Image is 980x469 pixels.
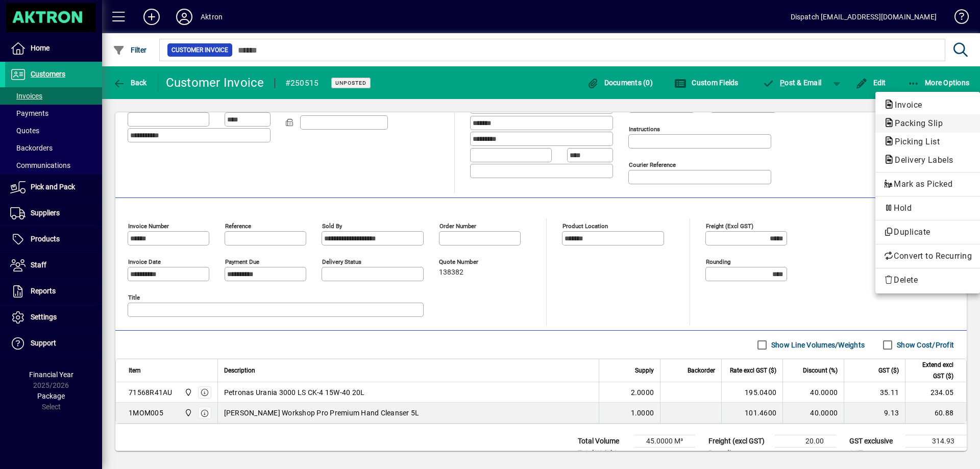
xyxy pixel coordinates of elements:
[884,155,959,165] span: Delivery Labels
[884,202,972,214] span: Hold
[884,178,972,190] span: Mark as Picked
[884,100,927,110] span: Invoice
[884,226,972,238] span: Duplicate
[884,250,972,262] span: Convert to Recurring
[884,118,948,128] span: Packing Slip
[884,274,972,286] span: Delete
[884,137,945,146] span: Picking List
